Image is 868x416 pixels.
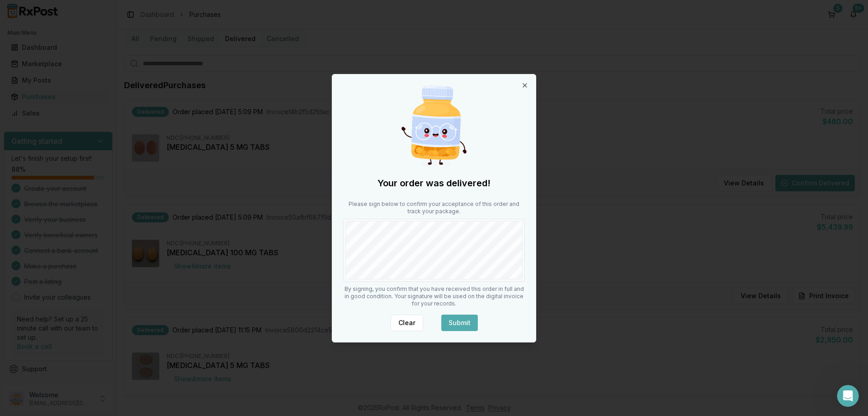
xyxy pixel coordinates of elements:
button: Submit [441,315,478,331]
button: Clear [391,315,423,331]
p: Please sign below to confirm your acceptance of this order and track your package. [343,200,525,215]
p: By signing, you confirm that you have received this order in full and in good condition. Your sig... [343,285,525,307]
img: Happy Pill Bottle [390,82,478,169]
iframe: Intercom live chat [837,385,859,407]
h2: Your order was delivered! [343,177,525,190]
